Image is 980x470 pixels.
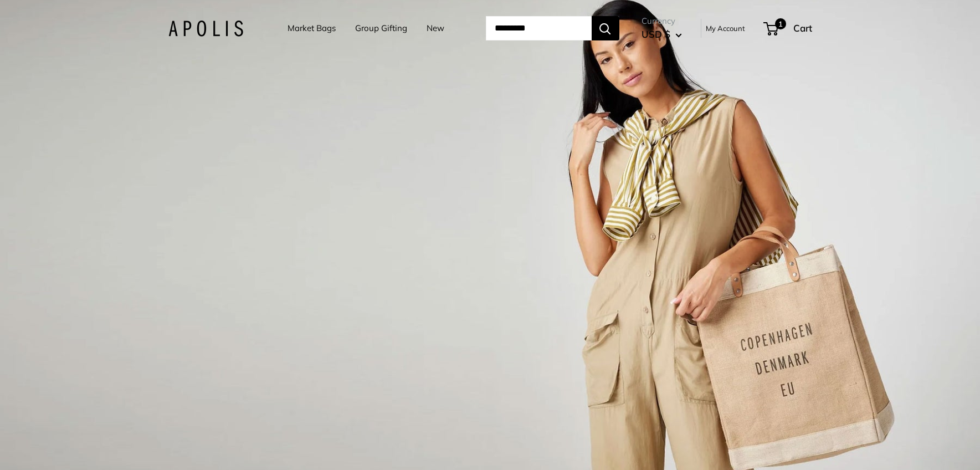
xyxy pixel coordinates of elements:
[774,18,786,29] span: 1
[642,25,682,43] button: USD $
[355,21,407,36] a: Group Gifting
[486,16,592,40] input: Search...
[764,19,812,37] a: 1 Cart
[793,22,812,34] span: Cart
[288,21,336,36] a: Market Bags
[642,13,682,29] span: Currency
[592,16,619,40] button: Search
[168,21,243,37] img: Apolis
[642,28,670,40] span: USD $
[706,22,745,35] a: My Account
[427,21,444,36] a: New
